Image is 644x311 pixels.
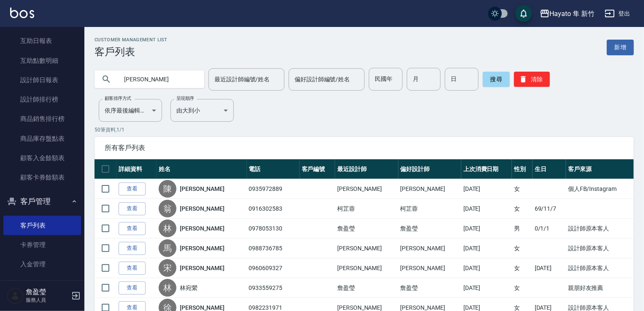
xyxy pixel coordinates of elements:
div: 陳 [159,180,176,198]
td: [DATE] [461,278,512,298]
td: [PERSON_NAME] [398,258,461,278]
div: 宋 [159,259,176,277]
a: 查看 [119,262,146,275]
div: 林 [159,279,176,297]
th: 性別 [512,159,533,179]
button: 客戶管理 [3,190,81,212]
td: 0935972889 [247,179,300,199]
a: 客戶列表 [3,216,81,235]
td: 詹盈瑩 [398,219,461,239]
th: 姓名 [157,159,247,179]
td: 女 [512,258,533,278]
button: save [515,5,532,22]
td: 柯芷蓉 [335,199,398,219]
img: Person [7,287,24,304]
h2: Customer Management List [95,37,168,43]
td: [DATE] [533,258,566,278]
th: 詳細資料 [116,159,157,179]
td: 女 [512,239,533,258]
a: 設計師日報表 [3,70,81,90]
td: 0960609327 [247,258,300,278]
a: 入金管理 [3,255,81,274]
button: 搜尋 [483,72,510,87]
a: 商品銷售排行榜 [3,109,81,129]
td: 詹盈瑩 [335,219,398,239]
td: [DATE] [461,258,512,278]
td: [DATE] [461,179,512,199]
td: [PERSON_NAME] [398,239,461,258]
a: 林宛縈 [180,284,198,292]
a: 查看 [119,222,146,235]
button: 登出 [601,6,634,21]
th: 偏好設計師 [398,159,461,179]
td: 0978053130 [247,219,300,239]
td: 0916302583 [247,199,300,219]
button: 商品管理 [3,278,81,300]
a: 新增 [607,40,634,55]
a: [PERSON_NAME] [180,204,225,213]
th: 電話 [247,159,300,179]
span: 所有客戶列表 [105,144,624,152]
a: 互助日報表 [3,31,81,51]
th: 上次消費日期 [461,159,512,179]
td: [DATE] [461,199,512,219]
a: 顧客入金餘額表 [3,148,81,168]
h3: 客戶列表 [95,46,168,58]
td: 設計師原本客人 [566,219,634,239]
a: 卡券管理 [3,235,81,255]
td: 女 [512,179,533,199]
td: 設計師原本客人 [566,239,634,258]
td: [PERSON_NAME] [335,239,398,258]
th: 生日 [533,159,566,179]
th: 客戶來源 [566,159,634,179]
input: 搜尋關鍵字 [118,68,198,91]
a: [PERSON_NAME] [180,244,225,252]
td: 0933559275 [247,278,300,298]
td: 個人FB/Instagram [566,179,634,199]
td: 0988736785 [247,239,300,258]
div: Hayato 隼 新竹 [550,8,595,19]
td: [PERSON_NAME] [335,179,398,199]
a: 查看 [119,242,146,255]
td: 柯芷蓉 [398,199,461,219]
td: 男 [512,219,533,239]
td: 詹盈瑩 [398,278,461,298]
div: 翁 [159,200,176,217]
td: [PERSON_NAME] [335,258,398,278]
p: 服務人員 [26,296,69,304]
label: 呈現順序 [176,95,194,102]
a: 設計師排行榜 [3,90,81,109]
a: [PERSON_NAME] [180,264,225,272]
label: 顧客排序方式 [105,95,131,102]
td: 0/1/1 [533,219,566,239]
th: 最近設計師 [335,159,398,179]
a: 查看 [119,202,146,215]
a: 商品庫存盤點表 [3,129,81,148]
td: 女 [512,278,533,298]
p: 50 筆資料, 1 / 1 [95,126,634,134]
th: 客戶編號 [300,159,335,179]
a: [PERSON_NAME] [180,224,225,233]
td: [DATE] [461,219,512,239]
h5: 詹盈瑩 [26,288,69,296]
div: 林 [159,220,176,237]
td: [PERSON_NAME] [398,179,461,199]
div: 由大到小 [170,99,234,122]
a: [PERSON_NAME] [180,185,225,193]
div: 馬 [159,239,176,257]
td: 設計師原本客人 [566,258,634,278]
button: Hayato 隼 新竹 [536,5,598,22]
a: 互助點數明細 [3,51,81,70]
div: 依序最後編輯時間 [99,99,162,122]
button: 清除 [514,72,550,87]
img: Logo [10,8,34,18]
td: 69/11/7 [533,199,566,219]
td: 女 [512,199,533,219]
td: 親朋好友推薦 [566,278,634,298]
td: [DATE] [461,239,512,258]
a: 顧客卡券餘額表 [3,168,81,187]
a: 查看 [119,182,146,196]
a: 查看 [119,282,146,295]
td: 詹盈瑩 [335,278,398,298]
